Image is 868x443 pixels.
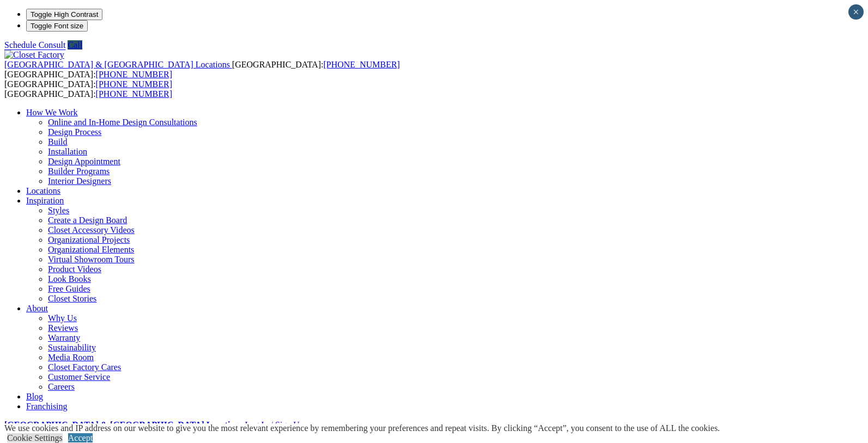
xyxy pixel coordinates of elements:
[26,20,88,32] button: Toggle Font size
[48,313,77,323] a: Why Us
[26,402,68,411] a: Franchising
[48,284,90,293] a: Free Guides
[96,70,172,79] a: [PHONE_NUMBER]
[323,60,399,69] a: [PHONE_NUMBER]
[48,274,91,284] a: Look Books
[48,147,87,156] a: Installation
[26,9,102,20] button: Toggle High Contrast
[48,235,130,244] a: Organizational Projects
[245,420,304,429] a: Log In / Sign Up
[48,323,78,333] a: Reviews
[31,22,83,30] span: Toggle Font size
[48,127,101,137] a: Design Process
[48,343,96,352] a: Sustainability
[96,79,172,89] a: [PHONE_NUMBER]
[48,362,121,372] a: Closet Factory Cares
[4,60,230,69] span: [GEOGRAPHIC_DATA] & [GEOGRAPHIC_DATA] Locations
[7,433,63,442] a: Cookie Settings
[26,196,64,205] a: Inspiration
[68,40,82,50] a: Call
[48,353,94,362] a: Media Room
[4,420,242,429] a: [GEOGRAPHIC_DATA] & [GEOGRAPHIC_DATA] Locations
[48,137,68,146] a: Build
[48,382,75,391] a: Careers
[48,245,134,254] a: Organizational Elements
[26,108,78,117] a: How We Work
[48,216,127,225] a: Create a Design Board
[48,157,120,166] a: Design Appointment
[26,186,60,195] a: Locations
[4,40,65,50] a: Schedule Consult
[96,89,172,99] a: [PHONE_NUMBER]
[48,264,101,274] a: Product Videos
[4,50,64,60] img: Closet Factory
[48,118,197,127] a: Online and In-Home Design Consultations
[31,10,98,19] span: Toggle High Contrast
[48,333,80,342] a: Warranty
[48,225,135,235] a: Closet Accessory Videos
[48,176,111,186] a: Interior Designers
[4,423,720,433] div: We use cookies and IP address on our website to give you the most relevant experience by remember...
[4,60,400,79] span: [GEOGRAPHIC_DATA]: [GEOGRAPHIC_DATA]:
[48,206,69,215] a: Styles
[4,79,172,99] span: [GEOGRAPHIC_DATA]: [GEOGRAPHIC_DATA]:
[48,255,135,264] a: Virtual Showroom Tours
[48,294,96,303] a: Closet Stories
[26,304,48,313] a: About
[26,392,43,401] a: Blog
[4,60,232,69] a: [GEOGRAPHIC_DATA] & [GEOGRAPHIC_DATA] Locations
[68,433,93,442] a: Accept
[48,167,110,176] a: Builder Programs
[48,372,110,382] a: Customer Service
[848,4,864,20] button: Close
